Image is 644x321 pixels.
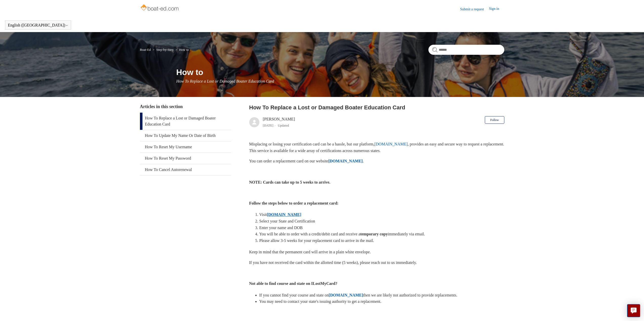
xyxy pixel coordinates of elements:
p: Misplacing or losing your certification card can be a hassle, but our platform, , provides an eas... [249,141,504,154]
a: Boat-Ed [140,48,151,52]
li: How to [174,48,189,52]
li: Boat-Ed [140,48,152,52]
span: You can order a replacement card on our website [249,159,328,163]
span: Please allow 3-5 weeks for your replacement card to arrive in the mail. [259,238,374,243]
h1: How to [176,66,504,78]
li: Updated [278,124,289,127]
span: Select your State and Certification [259,219,315,223]
span: then we are likely not authorized to provide replacements. [363,293,457,297]
a: How To Cancel Autorenewal [140,164,231,175]
span: You may need to contact your state's issuing authority to get a replacement. [259,299,381,304]
div: [PERSON_NAME] [263,116,295,128]
strong: Not able to find course and state on ILostMyCard? [249,281,337,286]
strong: temporary copy [360,232,388,236]
a: [DOMAIN_NAME] [328,159,363,163]
time: 04/09/2025, 01:48 [263,124,274,127]
a: How To Reset My Username [140,141,231,153]
input: Search [428,45,504,55]
li: Step-by-Step [152,48,174,52]
button: Follow Article [485,116,504,124]
button: Live chat [627,304,640,317]
span: If you cannot find your course and state on [259,293,329,297]
span: Visit [259,212,267,217]
strong: Follow the steps below to order a replacement card: [249,201,339,205]
h2: How To Replace a Lost or Damaged Boater Education Card [249,103,504,112]
a: [DOMAIN_NAME] [374,142,408,146]
button: English ([GEOGRAPHIC_DATA]) [8,23,68,28]
a: [DOMAIN_NAME] [329,293,363,297]
span: If you have not received the card within the allotted time (5 weeks), please reach out to us imme... [249,260,417,265]
a: How To Reset My Password [140,153,231,164]
span: You will be able to order with a credit/debit card and receive a immediately via email. [259,232,425,236]
span: Keep in mind that the permanent card will arrive in a plain white envelope. [249,250,371,254]
a: How To Update My Name Or Date of Birth [140,130,231,141]
a: [DOMAIN_NAME] [267,212,301,217]
span: . [363,159,364,163]
a: How To Replace a Lost or Damaged Boater Education Card [140,113,231,130]
strong: NOTE: Cards can take up to 5 weeks to arrive. [249,180,330,184]
a: Submit a request [460,7,489,12]
img: Boat-Ed Help Center home page [140,3,180,13]
span: Articles in this section [140,104,183,109]
a: Step-by-Step [156,48,174,52]
a: How to [179,48,189,52]
span: Enter your name and DOB [259,226,303,230]
span: How To Replace a Lost or Damaged Boater Education Card [176,79,274,83]
a: Sign in [489,6,504,12]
